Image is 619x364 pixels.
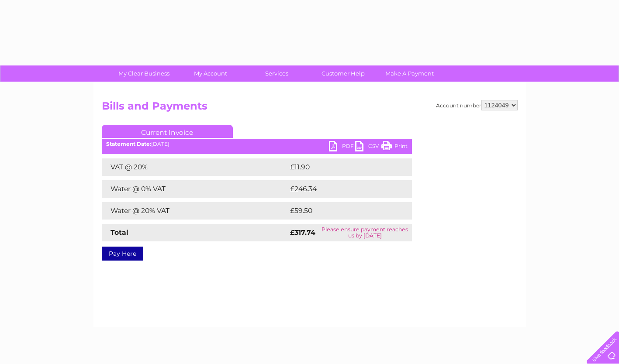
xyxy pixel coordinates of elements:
a: Customer Help [307,65,379,82]
td: Please ensure payment reaches us by [DATE] [318,224,412,241]
h2: Bills and Payments [102,100,518,117]
a: Services [241,65,313,82]
td: £11.90 [288,158,393,176]
a: My Account [174,65,246,82]
a: Current Invoice [102,125,233,138]
div: Account number [436,100,518,110]
td: Water @ 20% VAT [102,202,288,220]
a: Make A Payment [373,65,446,82]
a: Pay Here [102,247,143,261]
div: [DATE] [102,141,412,147]
a: PDF [329,141,355,154]
a: My Clear Business [108,65,180,82]
strong: Total [111,228,128,237]
td: Water @ 0% VAT [102,180,288,198]
td: £59.50 [288,202,394,220]
td: £246.34 [288,180,397,198]
td: VAT @ 20% [102,158,288,176]
b: Statement Date: [106,141,151,147]
strong: £317.74 [290,228,315,237]
a: CSV [355,141,381,154]
a: Print [381,141,408,154]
